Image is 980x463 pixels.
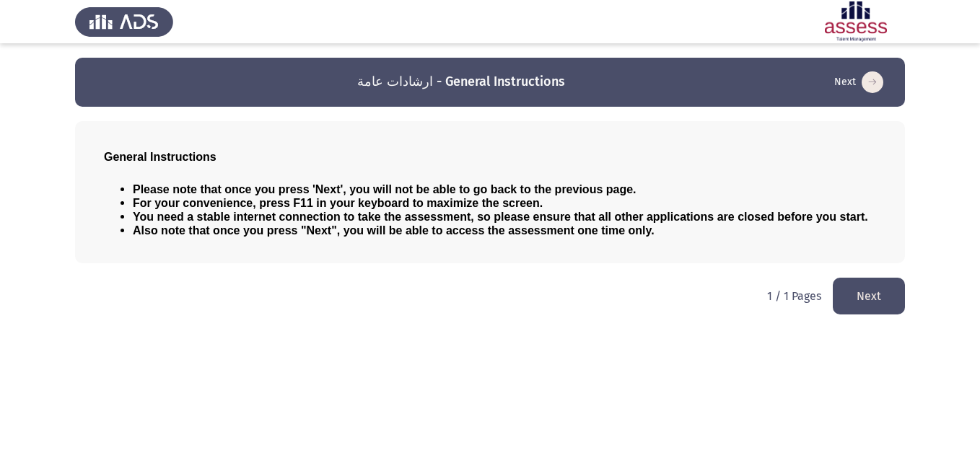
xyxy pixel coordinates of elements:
[767,289,821,303] p: 1 / 1 Pages
[833,278,905,314] button: load next page
[807,1,905,42] img: Assessment logo of ASSESS Employability - EBI
[104,151,216,163] span: General Instructions
[133,197,543,209] span: For your convenience, press F11 in your keyboard to maximize the screen.
[75,1,173,42] img: Assess Talent Management logo
[133,224,655,237] span: Also note that once you press "Next", you will be able to access the assessment one time only.
[133,211,868,223] span: You need a stable internet connection to take the assessment, so please ensure that all other app...
[133,183,636,195] span: Please note that once you press 'Next', you will not be able to go back to the previous page.
[357,73,565,91] h3: ارشادات عامة - General Instructions
[830,71,888,94] button: load next page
